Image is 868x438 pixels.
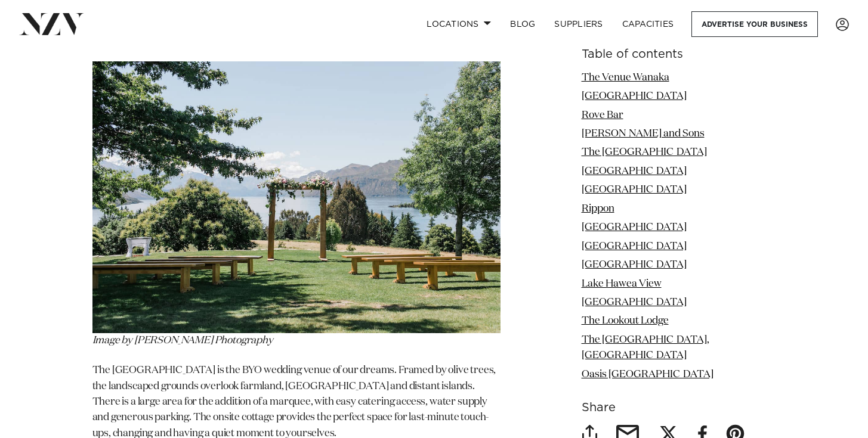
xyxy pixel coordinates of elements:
a: [GEOGRAPHIC_DATA] [582,223,687,233]
a: Advertise your business [691,11,818,37]
a: BLOG [501,11,545,37]
a: Rove Bar [582,110,623,120]
a: Locations [417,11,501,37]
h6: Table of contents [582,48,776,61]
a: [GEOGRAPHIC_DATA] [582,241,687,251]
a: Oasis [GEOGRAPHIC_DATA] [582,369,713,380]
a: SUPPLIERS [545,11,612,37]
a: [GEOGRAPHIC_DATA] [582,166,687,176]
img: nzv-logo.png [19,13,84,35]
h6: Share [582,402,776,414]
a: [GEOGRAPHIC_DATA] [582,297,687,307]
a: The [GEOGRAPHIC_DATA] [582,148,707,158]
a: [GEOGRAPHIC_DATA] [582,260,687,270]
span: Image by [PERSON_NAME] Photography [92,336,273,346]
a: Capacities [613,11,684,37]
a: The Venue Wanaka [582,73,669,83]
a: Rippon [582,204,614,214]
a: [GEOGRAPHIC_DATA] [582,185,687,195]
a: Lake Hawea View [582,279,662,289]
a: The [GEOGRAPHIC_DATA], [GEOGRAPHIC_DATA] [582,335,709,361]
a: [PERSON_NAME] and Sons [582,129,705,139]
a: The Lookout Lodge [582,316,669,327]
a: [GEOGRAPHIC_DATA] [582,91,687,101]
